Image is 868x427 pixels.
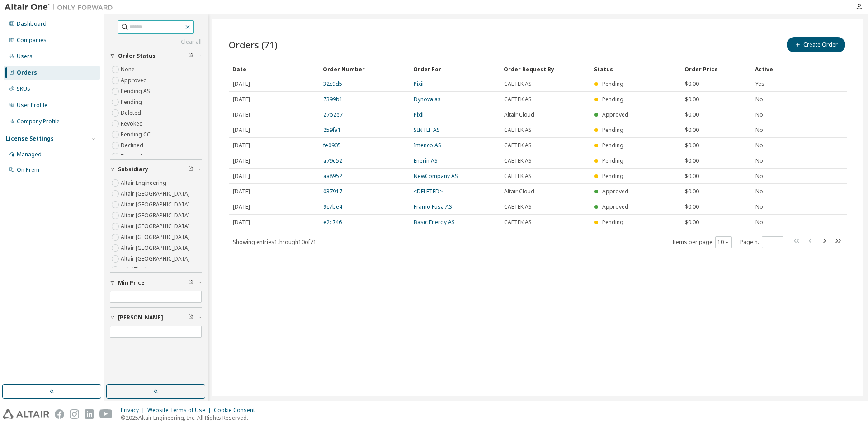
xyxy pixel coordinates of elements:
[602,203,628,211] span: Approved
[188,279,193,286] span: Clear filter
[504,219,532,226] span: CAETEK AS
[118,314,163,321] span: [PERSON_NAME]
[602,172,623,180] span: Pending
[17,20,47,28] div: Dashboard
[685,219,699,226] span: $0.00
[121,151,144,162] label: Flagged
[602,111,628,118] span: Approved
[504,127,532,134] span: CAETEK AS
[602,141,623,149] span: Pending
[323,188,342,195] a: 037917
[232,62,316,76] div: Date
[99,409,113,419] img: youtube.svg
[787,37,845,52] button: Create Order
[755,96,763,103] span: No
[323,95,343,103] a: 7399b1
[755,219,763,226] span: No
[121,264,158,275] label: solidThinking
[121,210,192,221] label: Altair [GEOGRAPHIC_DATA]
[121,253,192,264] label: Altair [GEOGRAPHIC_DATA]
[602,218,623,226] span: Pending
[55,409,64,419] img: facebook.svg
[233,219,250,226] span: [DATE]
[233,157,250,164] span: [DATE]
[594,62,677,76] div: Status
[685,142,699,149] span: $0.00
[685,111,699,118] span: $0.00
[504,80,532,88] span: CAETEK AS
[233,111,250,118] span: [DATE]
[85,409,94,419] img: linkedin.svg
[504,157,532,164] span: CAETEK AS
[755,203,763,211] span: No
[672,236,732,248] span: Items per page
[121,243,192,253] label: Altair [GEOGRAPHIC_DATA]
[323,218,342,226] a: e2c746
[685,173,699,180] span: $0.00
[685,157,699,164] span: $0.00
[121,199,192,210] label: Altair [GEOGRAPHIC_DATA]
[323,141,341,149] a: fe0905
[717,239,730,246] button: 10
[602,188,628,195] span: Approved
[233,188,250,195] span: [DATE]
[755,62,793,76] div: Active
[504,203,532,211] span: CAETEK AS
[755,80,764,88] span: Yes
[229,38,278,51] span: Orders (71)
[118,279,145,286] span: Min Price
[110,308,202,328] button: [PERSON_NAME]
[6,135,54,142] div: License Settings
[323,62,406,76] div: Order Number
[684,62,748,76] div: Order Price
[323,111,343,118] a: 27b2e7
[121,414,260,422] p: © 2025 Altair Engineering, Inc. All Rights Reserved.
[414,80,424,88] a: Pixii
[755,127,763,134] span: No
[121,140,145,151] label: Declined
[755,111,763,118] span: No
[110,273,202,293] button: Min Price
[17,37,47,44] div: Companies
[413,62,496,76] div: Order For
[414,111,424,118] a: Pixii
[755,173,763,180] span: No
[755,157,763,164] span: No
[740,236,783,248] span: Page n.
[233,142,250,149] span: [DATE]
[504,62,587,76] div: Order Request By
[685,127,699,134] span: $0.00
[17,85,30,93] div: SKUs
[323,172,342,180] a: aa8952
[602,157,623,164] span: Pending
[188,166,193,173] span: Clear filter
[504,188,534,195] span: Altair Cloud
[504,142,532,149] span: CAETEK AS
[121,232,192,243] label: Altair [GEOGRAPHIC_DATA]
[121,97,144,108] label: Pending
[323,157,342,164] a: a79e52
[414,141,441,149] a: Imenco AS
[233,96,250,103] span: [DATE]
[685,203,699,211] span: $0.00
[414,157,438,164] a: Enerin AS
[17,69,37,76] div: Orders
[121,118,145,129] label: Revoked
[121,108,143,118] label: Deleted
[17,151,42,158] div: Managed
[685,188,699,195] span: $0.00
[121,188,192,199] label: Altair [GEOGRAPHIC_DATA]
[70,409,79,419] img: instagram.svg
[118,52,156,60] span: Order Status
[414,95,441,103] a: Dynova as
[233,203,250,211] span: [DATE]
[414,126,440,134] a: SINTEF AS
[17,102,47,109] div: User Profile
[504,96,532,103] span: CAETEK AS
[5,3,118,12] img: Altair One
[118,166,148,173] span: Subsidiary
[414,172,458,180] a: NewCompany AS
[121,129,152,140] label: Pending CC
[214,407,260,414] div: Cookie Consent
[121,221,192,232] label: Altair [GEOGRAPHIC_DATA]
